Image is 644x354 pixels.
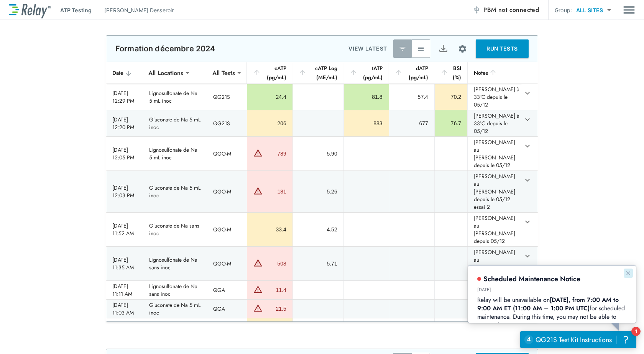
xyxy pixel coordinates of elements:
[498,5,539,14] span: not connected
[9,30,159,64] p: Relay will be unavailable on for scheduled maintenance. During this time, you may not be able to ...
[631,327,641,336] iframe: Resource center unread badge
[476,39,529,58] button: RUN TESTS
[299,226,337,233] div: 4.52
[207,110,247,136] td: QG21S
[60,6,92,14] p: ATP Testing
[299,150,337,157] div: 5.90
[395,93,428,101] div: 57.4
[9,30,153,47] b: [DATE], from 7:00 AM to 9:00 AM ET (11:00 AM – 1:00 PM UTC)
[253,226,286,233] div: 33.4
[264,260,286,267] div: 508
[467,137,521,170] td: [PERSON_NAME] au [PERSON_NAME] depuis le 05/12
[623,3,635,17] img: Drawer Icon
[623,3,635,17] button: Main menu
[207,137,247,170] td: QGO-M
[253,148,263,157] img: Warning
[112,146,137,161] div: [DATE] 12:05 PM
[264,188,286,195] div: 181
[112,301,137,316] div: [DATE] 11:03 AM
[264,150,286,157] div: 789
[441,93,461,101] div: 70.2
[350,120,383,127] div: 883
[264,286,286,294] div: 11.4
[207,65,240,80] div: All Tests
[143,171,207,212] td: Gluconate de Na 5 mL inoc
[395,64,428,82] div: dATP (pg/mL)
[417,45,425,52] img: View All
[299,64,337,82] div: cATP Log (ME/mL)
[207,247,247,280] td: QGO-M
[395,120,428,127] div: 677
[264,305,286,313] div: 21.5
[253,258,263,267] img: Warning
[458,44,467,54] img: Settings Icon
[253,64,286,82] div: cATP (pg/mL)
[143,110,207,136] td: Gluconate de Na 5 mL inoc
[106,62,143,84] th: Date
[521,249,534,262] button: expand row
[143,137,207,170] td: Lignosulfonate de Na 5 mL inoc
[440,64,461,82] div: BSI (%)
[112,89,137,105] div: [DATE] 12:29 PM
[467,171,521,212] td: [PERSON_NAME] au [PERSON_NAME] depuis le 05/12 essai 2
[143,247,207,280] td: Lignosulfonate de Na sans inoc
[452,39,473,59] button: Site setup
[156,3,165,12] button: Dismiss announcement
[399,45,406,52] img: Latest
[467,213,521,246] td: [PERSON_NAME] au [PERSON_NAME] depuis 05/12
[143,300,207,318] td: Gluconate de Na 5 mL inoc
[467,110,521,136] td: [PERSON_NAME] à 33°C depuis le 05/12
[521,174,534,187] button: expand row
[207,213,247,246] td: QGO-M
[350,64,383,82] div: tATP (pg/mL)
[299,188,337,195] div: 5.26
[521,139,534,152] button: expand row
[143,281,207,299] td: Lignosulfonate de Na sans inoc
[474,68,515,77] div: Notes
[473,6,480,14] img: Offline Icon
[434,39,452,58] button: Export
[521,87,534,100] button: expand row
[207,300,247,318] td: QGA
[253,186,263,195] img: Warning
[555,6,572,14] p: Group:
[350,93,383,101] div: 81.8
[143,65,189,80] div: All Locations
[112,256,137,271] div: [DATE] 11:35 AM
[9,2,51,18] img: LuminUltra Relay
[467,247,521,280] td: [PERSON_NAME] au [PERSON_NAME] depuis le 05/12
[520,331,636,348] iframe: Resource center
[348,44,387,53] p: VIEW LATEST
[207,84,247,110] td: QG21S
[115,44,215,53] p: Formation décembre 2024
[521,113,534,126] button: expand row
[253,93,286,101] div: 24.4
[441,120,461,127] div: 76.7
[112,116,137,131] div: [DATE] 12:20 PM
[143,213,207,246] td: Gluconate de Na sans inoc
[207,281,247,299] td: QGA
[253,120,286,127] div: 206
[253,285,263,294] img: Warning
[253,303,263,313] img: Warning
[483,5,539,15] span: PBM
[439,44,448,54] img: Export Icon
[112,184,137,199] div: [DATE] 12:03 PM
[299,260,337,267] div: 5.71
[470,2,542,18] button: PBM not connected
[207,171,247,212] td: QGO-M
[112,222,137,237] div: [DATE] 11:52 AM
[467,84,521,110] td: [PERSON_NAME] à 33°C depuis le 05/12
[468,265,636,323] iframe: Resource center popout
[143,84,207,110] td: Lignosulfonate de Na 5 mL inoc
[112,282,137,298] div: [DATE] 11:11 AM
[104,6,174,14] p: [PERSON_NAME] Desseroir
[521,215,534,228] button: expand row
